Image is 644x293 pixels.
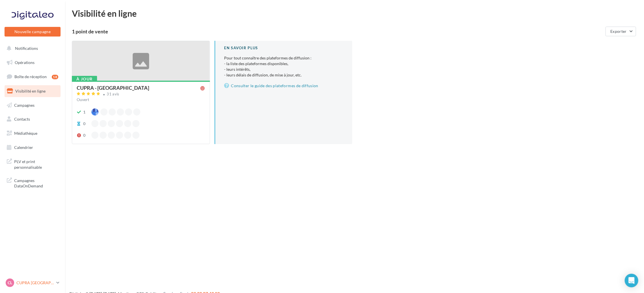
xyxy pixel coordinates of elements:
[14,131,37,136] span: Médiathèque
[5,277,61,288] a: CL CUPRA [GEOGRAPHIC_DATA]
[83,132,85,138] div: 0
[224,61,344,67] li: - la liste des plateformes disponibles,
[72,9,637,18] div: Visibilité en ligne
[83,109,85,115] div: 1
[14,177,58,189] span: Campagnes DataOnDemand
[15,46,38,51] span: Notifications
[5,27,61,37] button: Nouvelle campagne
[77,97,89,102] span: Ouvert
[16,280,54,286] p: CUPRA [GEOGRAPHIC_DATA]
[3,174,62,191] a: Campagnes DataOnDemand
[606,27,636,36] button: Exporter
[83,121,85,127] div: 0
[3,99,62,111] a: Campagnes
[3,142,62,153] a: Calendrier
[14,74,47,79] span: Boîte de réception
[15,89,46,93] span: Visibilité en ligne
[224,55,344,78] p: Pour tout connaître des plateformes de diffusion :
[224,82,344,89] a: Consulter le guide des plateformes de diffusion
[610,29,627,34] span: Exporter
[77,85,149,90] div: CUPRA - [GEOGRAPHIC_DATA]
[72,29,603,34] div: 1 point de vente
[3,70,62,83] a: Boîte de réception18
[77,91,205,98] a: 31 avis
[3,85,62,97] a: Visibilité en ligne
[14,145,33,150] span: Calendrier
[3,113,62,125] a: Contacts
[224,67,344,72] li: - leurs intérêts,
[52,75,58,79] div: 18
[3,42,59,54] button: Notifications
[15,60,35,65] span: Opérations
[14,102,35,107] span: Campagnes
[14,117,30,121] span: Contacts
[3,57,62,69] a: Opérations
[8,280,12,286] span: CL
[224,45,344,51] div: En savoir plus
[72,76,97,82] div: À jour
[625,274,638,287] div: Open Intercom Messenger
[224,72,344,78] li: - leurs délais de diffusion, de mise à jour, etc.
[107,92,119,96] div: 31 avis
[3,127,62,139] a: Médiathèque
[3,155,62,172] a: PLV et print personnalisable
[14,158,58,170] span: PLV et print personnalisable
